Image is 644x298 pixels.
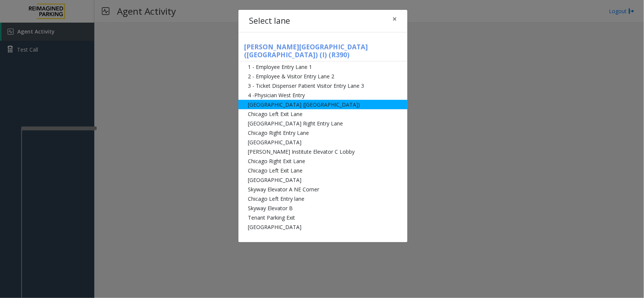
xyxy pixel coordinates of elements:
li: 2 - Employee & Visitor Entry Lane 2 [238,72,407,81]
li: Skyway Elevator B [238,203,407,213]
li: Chicago Right Entry Lane [238,128,407,138]
li: Chicago Left Exit Lane [238,109,407,119]
h4: Select lane [249,15,290,27]
li: [GEOGRAPHIC_DATA] [238,222,407,232]
li: [GEOGRAPHIC_DATA] Right Entry Lane [238,119,407,128]
li: Chicago Left Entry lane [238,194,407,203]
li: Chicago Right Exit Lane [238,156,407,166]
li: [GEOGRAPHIC_DATA] [238,175,407,185]
li: Tenant Parking Exit [238,213,407,222]
li: [GEOGRAPHIC_DATA] [238,138,407,147]
li: 1 - Employee Entry Lane 1 [238,62,407,72]
button: Close [387,10,402,28]
li: [PERSON_NAME] Institute Elevator C Lobby [238,147,407,156]
li: Chicago Left Exit Lane [238,166,407,175]
li: 3 - Ticket Dispenser Patient Visitor Entry Lane 3 [238,81,407,90]
li: Skyway Elevator A NE Corner [238,185,407,194]
span: × [392,14,397,24]
li: 4 -Physician West Entry [238,90,407,100]
h5: [PERSON_NAME][GEOGRAPHIC_DATA] ([GEOGRAPHIC_DATA]) (I) (R390) [238,43,407,61]
li: [GEOGRAPHIC_DATA] ([GEOGRAPHIC_DATA]) [238,100,407,109]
